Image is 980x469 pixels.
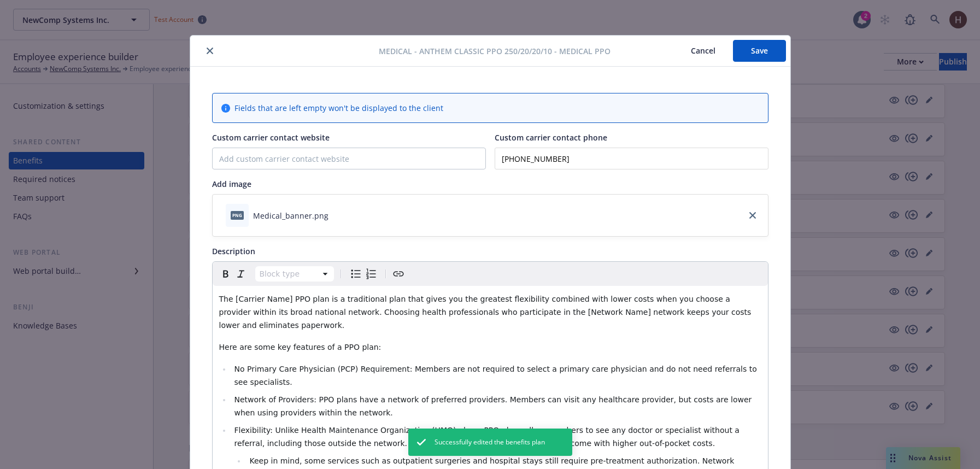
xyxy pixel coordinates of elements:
[495,148,768,169] input: Add custom carrier contact phone
[212,132,330,143] span: Custom carrier contact website
[219,343,382,351] span: Here are some key features of a PPO plan:
[218,266,233,282] button: Bold
[435,437,545,447] span: Successfully edited the benefits plan
[363,266,379,282] button: Numbered list
[746,209,759,222] a: close
[231,211,244,219] span: png
[255,266,334,282] button: Block type
[348,266,379,282] div: toggle group
[379,45,611,57] span: Medical - Anthem Classic PPO 250/20/20/10 - Medical PPO
[234,102,443,114] span: Fields that are left empty won't be displayed to the client
[253,210,328,221] div: Medical_banner.png
[234,395,754,417] span: Network of Providers: PPO plans have a network of preferred providers. Members can visit any heal...
[203,44,216,57] button: close
[391,266,406,282] button: Create link
[234,365,759,386] span: No Primary Care Physician (PCP) Requirement: Members are not required to select a primary care ph...
[212,179,251,189] span: Add image
[348,266,363,282] button: Bulleted list
[733,40,786,62] button: Save
[495,132,607,143] span: Custom carrier contact phone
[212,246,255,256] span: Description
[233,266,249,282] button: Italic
[234,426,742,448] span: Flexibility: Unlike Health Maintenance Organization (HMO) plans, PPO plans allow members to see a...
[219,295,754,330] span: The [Carrier Name] PPO plan is a traditional plan that gives you the greatest flexibility combine...
[213,148,485,169] input: Add custom carrier contact website
[673,40,733,62] button: Cancel
[333,210,342,221] button: download file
